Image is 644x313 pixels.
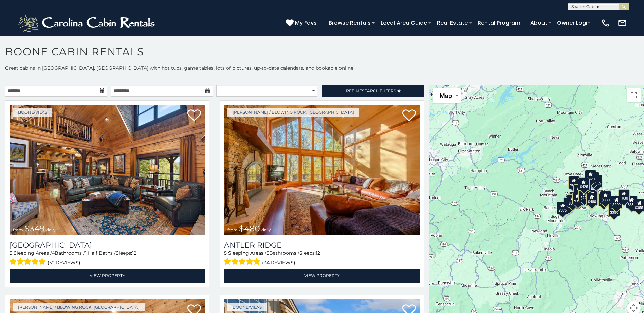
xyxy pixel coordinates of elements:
span: from [13,227,23,232]
span: from [227,227,238,232]
div: $410 [573,184,585,197]
span: Map [440,92,452,99]
span: daily [261,227,271,232]
span: $480 [239,224,260,233]
button: Toggle fullscreen view [627,88,641,102]
a: Owner Login [554,17,594,29]
div: $355 [626,196,638,209]
a: Antler Ridge [224,241,420,250]
div: $395 [586,190,598,203]
img: phone-regular-white.png [601,18,610,28]
a: Diamond Creek Lodge from $349 daily [10,105,205,235]
div: Sleeping Areas / Bathrooms / Sleeps: [10,250,205,267]
span: (34 reviews) [262,258,295,267]
span: daily [46,227,56,232]
div: $375 [557,202,568,214]
div: $695 [598,193,610,206]
div: Sleeping Areas / Bathrooms / Sleeps: [224,250,420,267]
a: RefineSearchFilters [322,85,424,97]
div: $225 [578,189,590,202]
h3: Diamond Creek Lodge [10,241,205,250]
a: Rental Program [474,17,524,29]
div: $930 [618,189,630,202]
a: [PERSON_NAME] / Blowing Rock, [GEOGRAPHIC_DATA] [13,303,145,311]
span: 5 [266,250,269,256]
a: My Favs [286,19,318,27]
a: Antler Ridge from $480 daily [224,105,420,235]
a: View Property [10,269,205,283]
div: $350 [608,204,620,216]
div: $380 [600,191,611,204]
div: $635 [568,176,580,189]
div: $480 [586,193,597,206]
span: 12 [316,250,320,256]
span: Search [362,88,380,93]
img: mail-regular-white.png [618,18,627,28]
div: $320 [585,170,596,183]
div: $425 [578,178,590,191]
div: $299 [610,196,622,209]
div: $325 [567,194,578,207]
span: My Favs [295,19,317,27]
span: 4 [52,250,55,256]
a: Local Area Guide [377,17,430,29]
img: Antler Ridge [224,105,420,235]
img: Diamond Creek Lodge [10,105,205,235]
span: 5 [224,250,227,256]
a: Boone/Vilas [227,303,267,311]
a: View Property [224,269,420,283]
div: $565 [578,177,590,190]
a: Browse Rentals [325,17,374,29]
a: About [527,17,551,29]
a: Boone/Vilas [13,108,52,117]
span: 12 [132,250,136,256]
div: $349 [580,179,591,192]
img: White-1-2.png [17,13,158,33]
span: 1 Half Baths / [85,250,116,256]
a: Real Estate [434,17,471,29]
span: $349 [24,224,45,233]
a: [GEOGRAPHIC_DATA] [10,241,205,250]
span: Refine Filters [346,88,396,93]
span: (52 reviews) [48,258,80,267]
button: Change map style [433,88,461,103]
a: Add to favorites [187,109,201,123]
span: 5 [10,250,12,256]
div: $395 [572,192,584,205]
a: Add to favorites [402,109,416,123]
a: [PERSON_NAME] / Blowing Rock, [GEOGRAPHIC_DATA] [227,108,359,117]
